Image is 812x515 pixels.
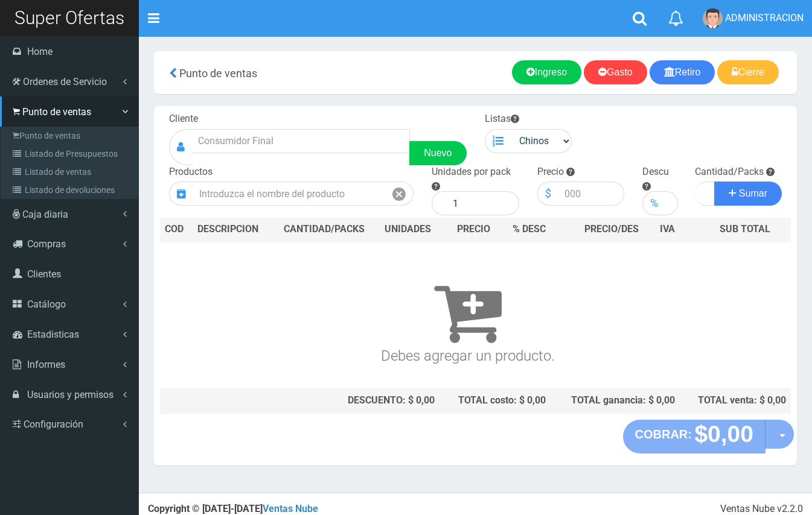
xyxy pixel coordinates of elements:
strong: Copyright © [DATE]-[DATE] [148,503,318,514]
a: Listado de ventas [4,163,138,181]
button: COBRAR: $0,00 [623,420,766,453]
input: 000 [665,191,678,215]
div: % [642,191,665,215]
h3: Debes agregar un producto. [165,259,770,364]
span: PRECIO [457,223,490,236]
span: Sumar [739,188,767,198]
span: Punto de ventas [22,106,91,118]
th: UNIDADES [376,218,440,242]
div: DESCUENTO: $ 0,00 [278,394,435,408]
label: Listas [485,112,519,126]
span: Configuración [24,419,83,430]
input: 000 [558,182,624,206]
a: Ingreso [512,60,581,84]
input: 1 [447,191,519,215]
label: Cantidad/Packs [695,165,764,179]
span: Estadisticas [27,329,79,340]
span: % DESC [513,223,546,235]
span: Usuarios y permisos [27,389,113,400]
span: SUB TOTAL [720,223,770,236]
input: Consumidor Final [192,129,410,153]
a: Punto de ventas [4,127,138,145]
input: Cantidad [695,182,715,206]
div: TOTAL costo: $ 0,00 [444,394,545,408]
a: Ventas Nube [263,503,318,514]
span: Super Ofertas [14,7,124,28]
button: Sumar [714,182,782,206]
input: Introduzca el nombre del producto [193,182,385,206]
div: TOTAL venta: $ 0,00 [685,394,786,408]
th: CANTIDAD/PACKS [273,218,376,242]
span: Catálogo [27,299,66,310]
span: Caja diaria [22,209,68,220]
a: Listado de devoluciones [4,181,138,199]
th: DES [193,218,273,242]
a: Listado de Presupuestos [4,145,138,163]
span: ADMINISTRACION [725,12,804,24]
span: IVA [660,223,675,235]
strong: $0,00 [694,421,753,447]
a: Nuevo [409,141,466,165]
span: Informes [27,359,65,370]
a: Cierre [717,60,779,84]
span: Punto de ventas [179,67,257,80]
strong: COBRAR: [635,428,692,441]
div: $ [537,182,558,206]
span: Home [27,46,53,57]
span: CRIPCION [215,223,258,235]
label: Cliente [169,112,198,126]
label: Precio [537,165,564,179]
a: Gasto [584,60,647,84]
div: TOTAL ganancia: $ 0,00 [555,394,675,408]
span: Ordenes de Servicio [23,76,107,87]
label: Descu [642,165,669,179]
th: COD [160,218,193,242]
label: Unidades por pack [432,165,511,179]
img: User Image [703,8,723,28]
a: Retiro [650,60,715,84]
span: Compras [27,238,66,250]
span: Clientes [27,268,61,280]
span: PRECIO/DES [584,223,639,235]
label: Productos [169,165,213,179]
